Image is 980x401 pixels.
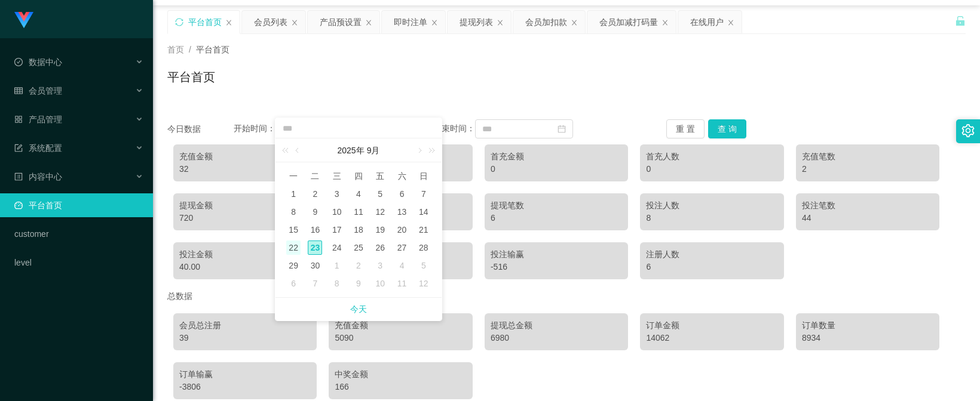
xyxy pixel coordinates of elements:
[413,171,434,181] span: 日
[373,205,387,219] div: 12
[416,258,431,273] div: 5
[330,187,344,201] div: 3
[351,240,366,255] div: 25
[646,212,777,224] div: 8
[366,138,381,162] a: 9月
[283,239,304,257] td: 2025年9月22日
[431,19,438,26] i: 图标: close
[491,319,622,332] div: 提现总金额
[308,223,322,237] div: 16
[291,19,298,26] i: 图标: close
[391,167,412,185] th: 周六
[497,19,504,26] i: 图标: close
[413,221,434,239] td: 2025年9月21日
[491,248,622,261] div: 投注输赢
[955,16,966,26] i: 图标: unlock
[189,45,191,54] span: /
[179,261,311,273] div: 40.00
[179,381,311,393] div: -3806
[395,258,409,273] div: 4
[646,163,777,175] div: 0
[491,332,622,344] div: 6980
[369,274,391,292] td: 2025年10月10日
[286,276,301,291] div: 6
[14,172,23,181] i: 图标: profile
[167,68,215,86] h1: 平台首页
[395,223,409,237] div: 20
[14,193,143,217] a: 图标: dashboard平台首页
[395,187,409,201] div: 6
[304,185,326,203] td: 2025年9月2日
[14,87,23,95] i: 图标: table
[491,212,622,224] div: 6
[283,257,304,274] td: 2025年9月29日
[373,240,387,255] div: 26
[167,123,234,135] div: 今日数据
[961,124,975,137] i: 图标: setting
[373,276,387,291] div: 10
[391,221,412,239] td: 2025年9月20日
[14,58,23,66] i: 图标: check-circle-o
[646,199,777,212] div: 投注人数
[335,368,466,381] div: 中奖金额
[391,257,412,274] td: 2025年10月4日
[326,274,348,292] td: 2025年10月8日
[491,150,622,163] div: 首充金额
[348,239,369,257] td: 2025年9月25日
[14,115,62,124] span: 产品管理
[320,11,362,33] div: 产品预设置
[391,239,412,257] td: 2025年9月27日
[14,86,62,95] span: 会员管理
[369,167,391,185] th: 周五
[413,257,434,274] td: 2025年10月5日
[666,119,705,138] button: 重 置
[167,285,966,307] div: 总数据
[335,319,466,332] div: 充值金额
[254,11,287,33] div: 会员列表
[304,239,326,257] td: 2025年9月23日
[330,258,344,273] div: 1
[646,319,777,332] div: 订单金额
[293,138,304,162] a: 上个月 (翻页上键)
[351,223,366,237] div: 18
[491,163,622,175] div: 0
[369,257,391,274] td: 2025年10月3日
[433,124,475,133] span: 结束时间：
[369,171,391,181] span: 五
[413,274,434,292] td: 2025年10月12日
[395,205,409,219] div: 13
[395,240,409,255] div: 27
[416,223,431,237] div: 21
[413,239,434,257] td: 2025年9月28日
[179,368,311,381] div: 订单输赢
[491,199,622,212] div: 提现笔数
[330,276,344,291] div: 8
[335,332,466,344] div: 5090
[351,205,366,219] div: 11
[802,332,933,344] div: 8934
[373,223,387,237] div: 19
[286,187,301,201] div: 1
[286,258,301,273] div: 29
[308,240,322,255] div: 23
[391,274,412,292] td: 2025年10月11日
[348,274,369,292] td: 2025年10月9日
[330,205,344,219] div: 10
[373,258,387,273] div: 3
[283,203,304,221] td: 2025年9月8日
[14,115,23,124] i: 图标: appstore-o
[179,163,311,175] div: 32
[351,258,366,273] div: 2
[414,138,424,162] a: 下个月 (翻页下键)
[802,150,933,163] div: 充值笔数
[308,258,322,273] div: 30
[348,257,369,274] td: 2025年10月2日
[304,221,326,239] td: 2025年9月16日
[369,221,391,239] td: 2025年9月19日
[661,19,669,26] i: 图标: close
[283,221,304,239] td: 2025年9月15日
[369,239,391,257] td: 2025年9月26日
[395,276,409,291] div: 11
[280,138,295,162] a: 上一年 (Control键加左方向键)
[351,187,366,201] div: 4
